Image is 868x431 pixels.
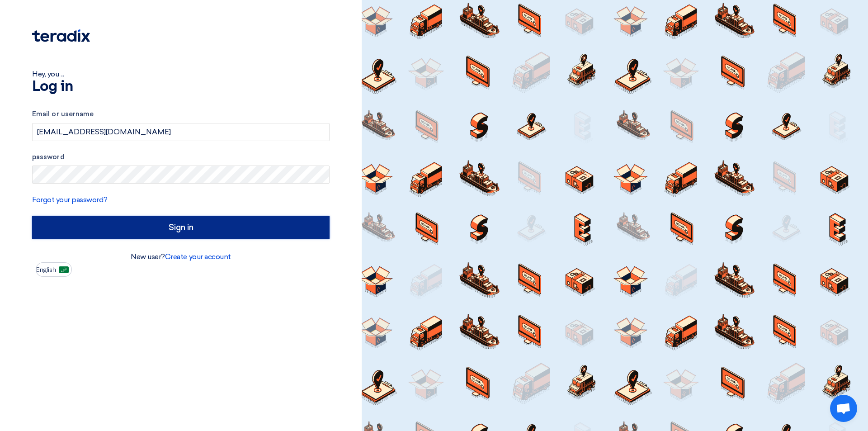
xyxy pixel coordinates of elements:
[32,70,64,78] font: Hey, you ...
[32,216,330,239] input: Sign in
[59,266,69,273] img: ar-AR.png
[32,29,90,42] img: Teradix logo
[36,262,72,277] button: English
[32,195,108,204] a: Forgot your password?
[131,252,165,261] font: New user?
[830,395,857,422] div: Open chat
[36,266,56,274] font: English
[32,110,94,118] font: Email or username
[32,123,330,141] input: Enter your business email or username
[32,153,65,161] font: password
[32,80,73,94] font: Log in
[165,252,231,261] a: Create your account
